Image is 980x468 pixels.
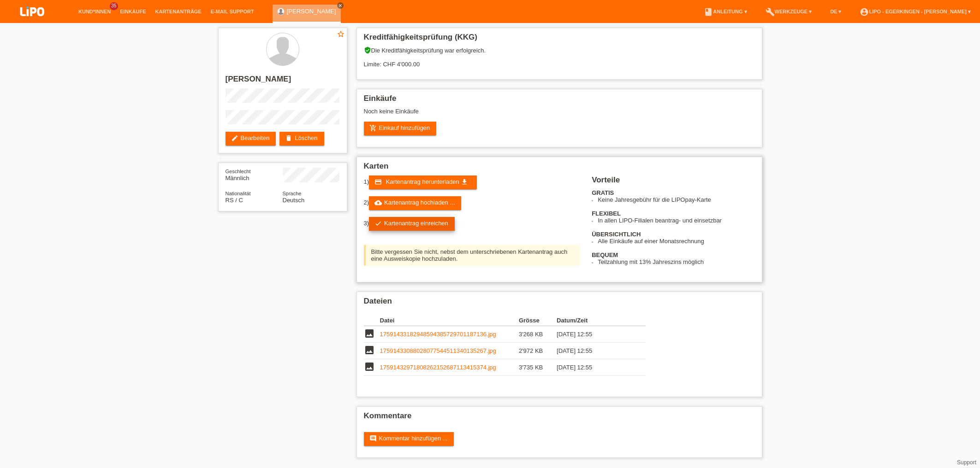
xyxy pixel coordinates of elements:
div: Noch keine Einkäufe [364,108,755,122]
td: [DATE] 12:55 [557,359,632,376]
h2: Dateien [364,297,755,310]
span: Nationalität [226,191,251,196]
span: Geschlecht [226,169,251,174]
a: 17591432971808262152687113415374.jpg [380,364,496,371]
i: get_app [461,178,468,186]
a: account_circleLIPO - Egerkingen - [PERSON_NAME] ▾ [855,9,975,14]
i: cloud_upload [374,199,382,206]
th: Grösse [519,315,557,326]
i: close [338,3,343,8]
h2: Vorteile [592,175,754,189]
i: add_shopping_cart [369,124,377,132]
div: Männlich [226,168,283,181]
i: delete [285,135,292,142]
span: 35 [110,2,118,10]
i: edit [231,135,238,142]
td: 3'735 KB [519,359,557,376]
th: Datei [380,315,519,326]
i: image [364,345,375,356]
a: star_border [337,30,345,40]
td: [DATE] 12:55 [557,343,632,359]
a: Einkäufe [115,9,150,14]
i: account_circle [860,7,869,17]
li: Keine Jahresgebühr für die LIPOpay-Karte [598,196,754,203]
a: commentKommentar hinzufügen ... [364,432,454,446]
a: editBearbeiten [226,132,276,146]
i: star_border [337,30,345,38]
h2: [PERSON_NAME] [226,75,340,88]
li: Alle Einkäufe auf einer Monatsrechnung [598,238,754,245]
b: BEQUEM [592,252,618,258]
b: FLEXIBEL [592,210,621,217]
i: image [364,328,375,339]
div: 2) [364,196,581,210]
a: credit_card Kartenantrag herunterladen get_app [369,175,477,189]
a: close [337,2,344,9]
i: check [374,220,382,227]
i: comment [369,435,377,442]
i: build [766,7,775,17]
h2: Karten [364,162,755,175]
a: checkKartenantrag einreichen [369,217,455,231]
span: Kartenantrag herunterladen [386,178,459,185]
span: Serbien / C / 04.02.2004 [226,197,243,204]
li: In allen LIPO-Filialen beantrag- und einsetzbar [598,217,754,224]
h2: Kreditfähigkeitsprüfung (KKG) [364,33,755,47]
span: Sprache [283,191,302,196]
i: book [704,7,713,17]
a: LIPO pay [9,19,55,26]
a: Support [957,459,976,466]
h2: Einkäufe [364,94,755,108]
span: Deutsch [283,197,305,204]
li: Teilzahlung mit 13% Jahreszins möglich [598,258,754,265]
a: 17591433182948594385729701187136.jpg [380,331,496,338]
th: Datum/Zeit [557,315,632,326]
i: image [364,361,375,372]
a: buildWerkzeuge ▾ [761,9,817,14]
a: bookAnleitung ▾ [699,9,751,14]
div: 3) [364,217,581,231]
a: Kund*innen [74,9,115,14]
b: ÜBERSICHTLICH [592,231,641,238]
a: 17591433088028077544511340135267.jpg [380,347,496,354]
a: add_shopping_cartEinkauf hinzufügen [364,122,437,135]
a: cloud_uploadKartenantrag hochladen ... [369,196,461,210]
i: verified_user [364,47,371,54]
div: Die Kreditfähigkeitsprüfung war erfolgreich. Limite: CHF 4'000.00 [364,47,755,75]
h2: Kommentare [364,411,755,425]
td: 3'268 KB [519,326,557,343]
a: E-Mail Support [206,9,259,14]
a: Kartenanträge [151,9,206,14]
a: deleteLöschen [279,132,324,146]
b: GRATIS [592,189,614,196]
a: [PERSON_NAME] [287,8,336,15]
div: 1) [364,175,581,189]
td: 2'972 KB [519,343,557,359]
div: Bitte vergessen Sie nicht, nebst dem unterschriebenen Kartenantrag auch eine Ausweiskopie hochzul... [364,245,581,266]
td: [DATE] 12:55 [557,326,632,343]
i: credit_card [374,178,382,186]
a: DE ▾ [826,9,846,14]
